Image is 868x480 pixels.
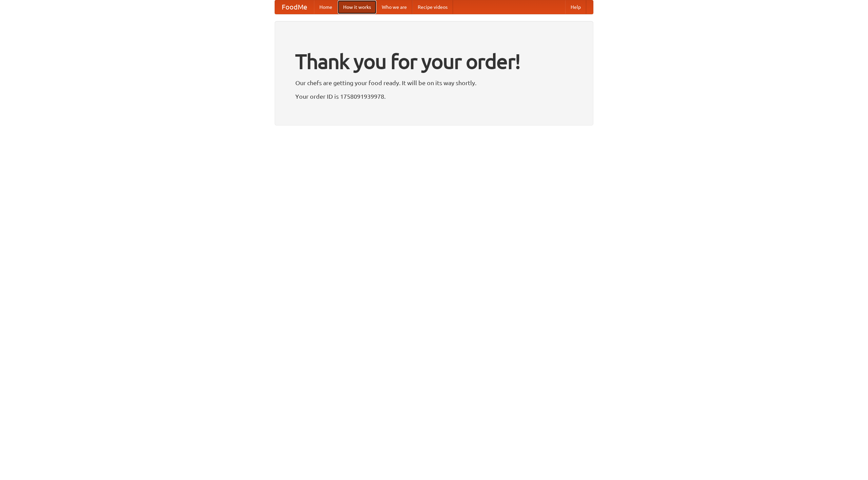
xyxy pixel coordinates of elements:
[275,0,314,14] a: FoodMe
[295,78,573,88] p: Our chefs are getting your food ready. It will be on its way shortly.
[565,0,586,14] a: Help
[376,0,412,14] a: Who we are
[412,0,453,14] a: Recipe videos
[295,91,573,101] p: Your order ID is 1758091939978.
[295,45,573,78] h1: Thank you for your order!
[314,0,338,14] a: Home
[338,0,376,14] a: How it works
